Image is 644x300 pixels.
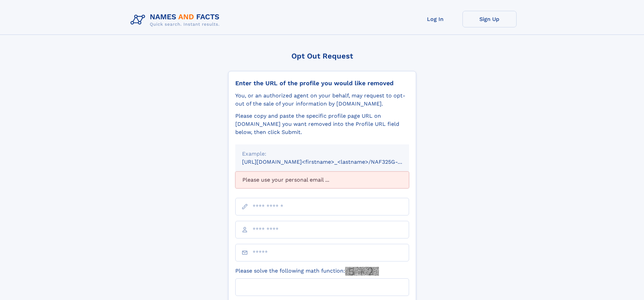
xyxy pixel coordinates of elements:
div: Enter the URL of the profile you would like removed [235,79,409,87]
div: Please use your personal email ... [235,171,409,188]
div: Example: [242,150,402,158]
div: Opt Out Request [228,52,416,60]
label: Please solve the following math function: [235,267,379,276]
div: You, or an authorized agent on your behalf, may request to opt-out of the sale of your informatio... [235,92,409,108]
a: Sign Up [462,11,517,27]
div: Please copy and paste the specific profile page URL on [DOMAIN_NAME] you want removed into the Pr... [235,112,409,136]
a: Log In [408,11,462,27]
small: [URL][DOMAIN_NAME]<firstname>_<lastname>/NAF325G-xxxxxxxx [242,159,422,165]
img: Logo Names and Facts [128,11,225,29]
